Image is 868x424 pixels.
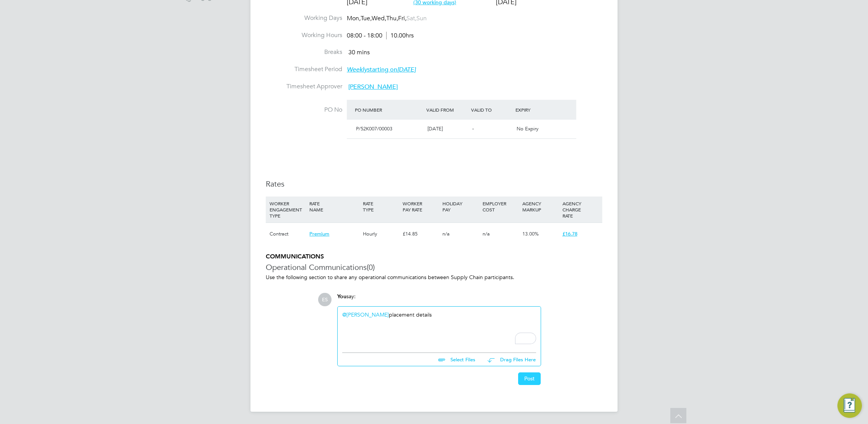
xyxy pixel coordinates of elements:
div: Valid From [424,103,469,117]
span: [PERSON_NAME] [348,83,398,91]
label: PO No [266,106,342,114]
label: Timesheet Period [266,65,342,73]
a: @[PERSON_NAME] [342,311,389,318]
span: Premium [309,231,329,237]
div: EMPLOYER COST [481,197,520,216]
span: (0) [367,262,375,272]
span: P/52K007/00003 [356,125,392,132]
h5: COMMUNICATIONS [266,253,602,261]
span: Tue, [361,15,372,22]
label: Working Days [266,14,342,22]
label: Working Hours [266,31,342,39]
span: Thu, [386,15,398,22]
h3: Rates [266,179,602,189]
div: RATE TYPE [361,197,401,216]
span: n/a [442,231,450,237]
p: Use the following section to share any operational communications between Supply Chain participants. [266,274,602,281]
h3: Operational Communications [266,262,602,272]
span: No Expiry [517,125,538,132]
span: Sat, [406,15,416,22]
span: Fri, [398,15,406,22]
span: Wed, [372,15,386,22]
span: - [472,125,474,132]
div: WORKER PAY RATE [401,197,441,216]
span: ES [318,293,332,306]
div: Valid To [469,103,514,117]
div: RATE NAME [307,197,361,216]
span: Sun [416,15,427,22]
span: £16.78 [562,231,577,237]
span: 30 mins [348,49,370,56]
div: Contract [268,223,307,245]
span: You [337,293,346,300]
span: Mon, [347,15,361,22]
div: 08:00 - 18:00 [347,32,414,40]
span: [DATE] [427,125,443,132]
label: Timesheet Approver [266,83,342,91]
span: 13.00% [522,231,539,237]
button: Post [518,372,541,385]
div: say: [337,293,541,306]
div: £14.85 [401,223,441,245]
button: Engage Resource Center [837,393,862,418]
div: WORKER ENGAGEMENT TYPE [268,197,307,223]
label: Breaks [266,48,342,56]
span: starting on [347,66,416,73]
span: n/a [483,231,490,237]
em: [DATE] [397,66,416,73]
div: AGENCY CHARGE RATE [561,197,600,223]
div: AGENCY MARKUP [520,197,560,216]
button: Drag Files Here [481,352,536,368]
div: PO Number [353,103,424,117]
em: Weekly [347,66,367,73]
div: Expiry [514,103,558,117]
div: To enrich screen reader interactions, please activate Accessibility in Grammarly extension settings [342,311,536,344]
span: 10.00hrs [386,32,414,39]
div: HOLIDAY PAY [441,197,480,216]
div: Hourly [361,223,401,245]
